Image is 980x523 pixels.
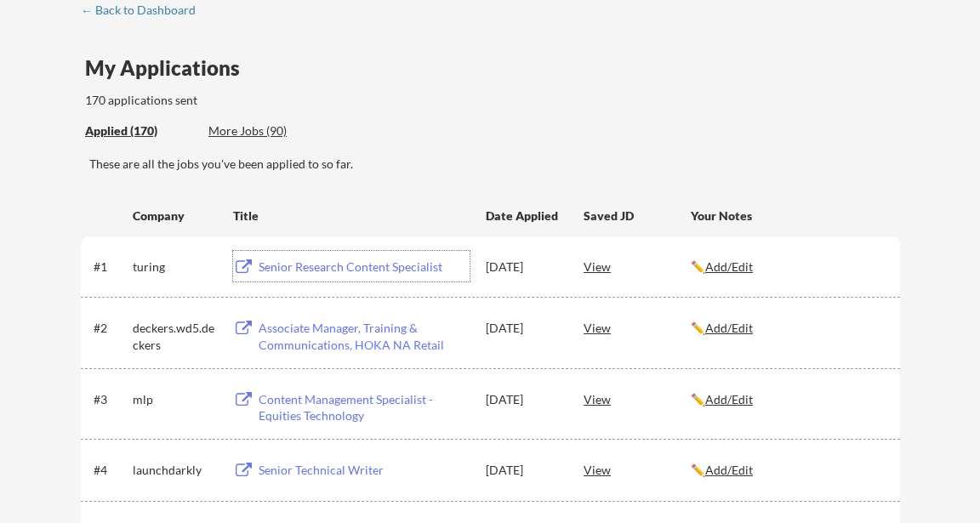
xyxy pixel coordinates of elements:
[259,259,470,276] div: Senior Research Content Specialist
[208,122,333,139] div: More Jobs (90)
[584,312,691,343] div: View
[233,207,470,225] div: Title
[133,391,218,408] div: mlp
[584,251,691,281] div: View
[486,391,561,408] div: [DATE]
[133,259,218,276] div: turing
[89,156,900,173] div: These are all the jobs you've been applied to so far.
[584,200,691,230] div: Saved JD
[259,320,470,353] div: Associate Manager, Training & Communications, HOKA NA Retail
[705,259,753,274] u: Add/Edit
[208,122,333,140] div: These are job applications we think you'd be a good fit for, but couldn't apply you to automatica...
[691,259,885,276] div: ✏️
[94,259,127,276] div: #1
[81,3,208,20] a: ← Back to Dashboard
[85,92,414,109] div: 170 applications sent
[259,391,470,424] div: Content Management Specialist - Equities Technology
[133,320,218,353] div: deckers.wd5.deckers
[133,462,218,479] div: launchdarkly
[85,122,196,139] div: Applied (170)
[584,384,691,414] div: View
[486,320,561,337] div: [DATE]
[85,122,196,140] div: These are all the jobs you've been applied to so far.
[691,462,885,479] div: ✏️
[94,391,127,408] div: #3
[81,4,208,16] div: ← Back to Dashboard
[691,207,885,225] div: Your Notes
[691,320,885,337] div: ✏️
[705,463,753,477] u: Add/Edit
[94,320,127,337] div: #2
[94,462,127,479] div: #4
[133,207,218,225] div: Company
[259,462,470,479] div: Senior Technical Writer
[85,58,254,78] div: My Applications
[486,207,561,225] div: Date Applied
[486,259,561,276] div: [DATE]
[486,462,561,479] div: [DATE]
[705,321,753,335] u: Add/Edit
[691,391,885,408] div: ✏️
[584,454,691,485] div: View
[705,392,753,406] u: Add/Edit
